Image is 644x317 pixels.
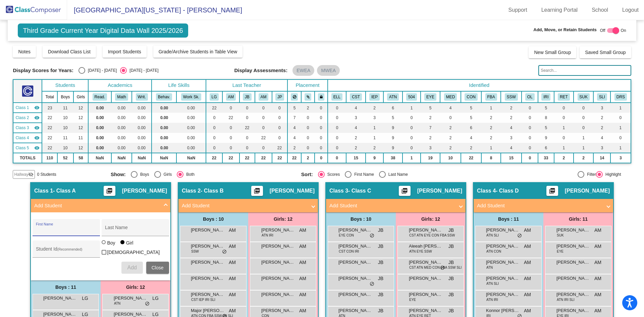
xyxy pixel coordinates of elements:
[176,103,206,113] td: 0.00
[13,153,42,163] td: TOTALS
[366,133,383,143] td: 1
[621,28,626,34] span: On
[461,143,482,153] td: 2
[481,143,501,153] td: 1
[78,67,158,74] mat-radio-group: Select an option
[610,123,631,133] td: 1
[226,93,236,101] button: AM
[34,135,40,141] mat-icon: visibility
[57,91,73,103] th: Boys
[474,199,613,212] mat-expansion-panel-header: Add Student
[132,143,152,153] td: 0.00
[600,28,605,34] span: Off
[85,67,117,73] div: [DATE] - [DATE]
[57,153,73,163] td: 52
[424,93,436,101] button: EYE
[329,202,454,210] mat-panel-title: Add Student
[272,153,287,163] td: 22
[36,227,96,233] input: First Name
[501,103,522,113] td: 2
[31,199,170,212] mat-expansion-panel-header: Add Student
[346,91,366,103] th: Child Study Team
[181,93,201,101] button: Work Sk.
[176,113,206,123] td: 0.00
[328,143,346,153] td: 0
[272,103,287,113] td: 0
[259,93,269,101] button: AM
[222,113,239,123] td: 22
[501,133,522,143] td: 3
[88,103,111,113] td: 0.00
[222,153,239,163] td: 22
[481,91,501,103] th: Functional Behavior Assessment/BIP
[301,123,315,133] td: 0
[301,143,315,153] td: 0
[156,93,172,101] button: Behav.
[366,123,383,133] td: 1
[287,91,301,103] th: Keep away students
[328,80,631,91] th: Identified
[272,113,287,123] td: 0
[315,103,328,113] td: 0
[554,123,574,133] td: 1
[152,265,164,270] span: Close
[206,91,222,103] th: Lauren Goertz
[461,123,482,133] td: 6
[522,103,538,113] td: 0
[136,93,148,101] button: Writ.
[287,123,301,133] td: 4
[383,113,402,123] td: 5
[501,143,522,153] td: 4
[522,113,538,123] td: 0
[440,91,461,103] th: Daily Medication
[111,123,132,133] td: 0.00
[610,91,631,103] th: Dr. Sloane
[159,49,237,54] span: Grade/Archive Students in Table View
[585,50,626,55] span: Saved Small Group
[222,123,239,133] td: 0
[346,123,366,133] td: 4
[43,46,96,58] button: Download Class List
[331,93,342,101] button: ELL
[315,143,328,153] td: 0
[525,93,535,101] button: OL
[127,67,158,73] div: [DATE] - [DATE]
[272,143,287,153] td: 22
[538,133,554,143] td: 9
[88,113,111,123] td: 0.00
[57,123,73,133] td: 10
[287,80,328,91] th: Placement
[13,46,36,58] button: Notes
[538,91,554,103] th: IRIP
[15,145,29,151] span: Class 5
[522,143,538,153] td: 0
[369,93,380,101] button: IEP
[536,5,583,15] a: Learning Portal
[481,123,501,133] td: 2
[42,113,57,123] td: 22
[402,133,420,143] td: 0
[421,143,440,153] td: 3
[461,103,482,113] td: 5
[326,199,466,212] mat-expansion-panel-header: Add Student
[574,123,593,133] td: 0
[574,113,593,123] td: 0
[132,153,152,163] td: NaN
[15,135,29,141] span: Class 4
[548,188,556,197] mat-icon: picture_as_pdf
[440,103,461,113] td: 4
[239,153,255,163] td: 22
[243,93,252,101] button: JB
[402,143,420,153] td: 0
[554,103,574,113] td: 0
[292,65,314,76] mat-chip: EWEA
[501,113,522,123] td: 2
[346,113,366,123] td: 3
[239,103,255,113] td: 0
[440,113,461,123] td: 0
[610,113,631,123] td: 0
[34,115,40,120] mat-icon: visibility
[593,113,610,123] td: 2
[42,123,57,133] td: 22
[501,123,522,133] td: 4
